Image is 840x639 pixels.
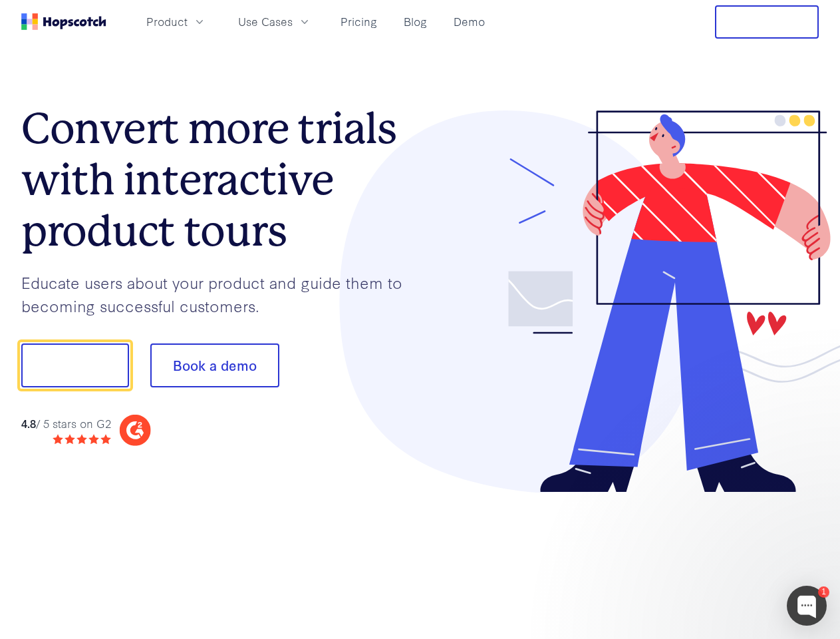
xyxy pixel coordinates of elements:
a: Pricing [335,11,382,33]
button: Free Trial [715,5,819,39]
strong: 4.8 [21,415,36,431]
h1: Convert more trials with interactive product tours [21,103,420,256]
a: Home [21,13,106,30]
a: Demo [448,11,490,33]
button: Show me! [21,343,129,387]
button: Use Cases [230,11,319,33]
span: Product [146,13,188,30]
a: Blog [398,11,432,33]
button: Product [138,11,214,33]
span: Use Cases [238,13,293,30]
p: Educate users about your product and guide them to becoming successful customers. [21,271,420,317]
div: 1 [818,586,829,598]
div: / 5 stars on G2 [21,415,111,432]
button: Book a demo [150,343,279,387]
